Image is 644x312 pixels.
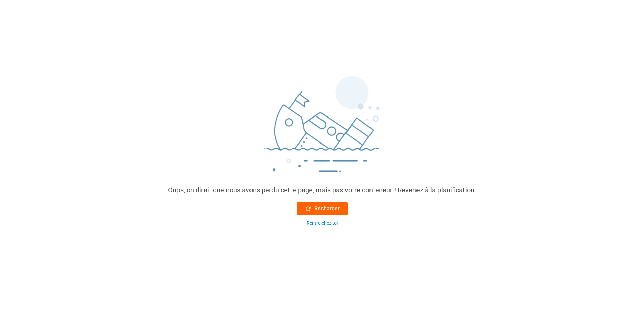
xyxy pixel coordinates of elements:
div: Oups, on dirait que nous avons perdu cette page, mais pas votre conteneur ! Revenez à la planific... [168,185,476,195]
font: Recharger [314,205,340,213]
img: sinking_ship.png [221,73,424,185]
button: Recharger [297,202,348,215]
div: Rentre chez toi [307,219,338,227]
button: Rentre chez toi [297,219,348,227]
